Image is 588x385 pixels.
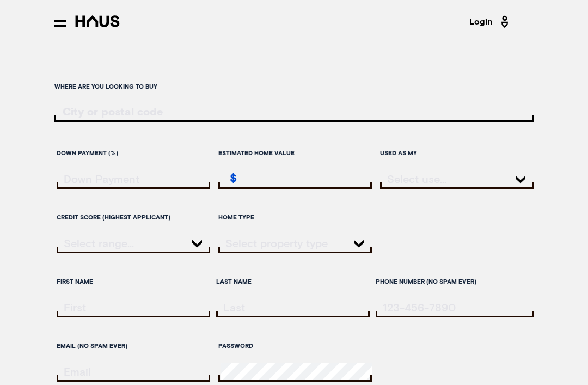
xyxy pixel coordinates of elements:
label: Used as my [380,144,534,163]
input: tel [378,302,534,314]
input: lastName [219,302,370,314]
input: estimatedHomeValue [221,174,372,185]
input: password [221,363,372,381]
label: Email (no spam ever) [57,337,210,356]
input: ratesLocationInput [54,106,534,118]
input: email [59,366,210,378]
label: Estimated home value [218,144,372,163]
label: Password [218,337,372,356]
label: Credit score (highest applicant) [57,208,210,227]
label: Home Type [218,208,372,227]
input: firstName [59,302,210,314]
div: $ [221,170,237,189]
label: Last Name [216,272,370,291]
input: downPayment [59,174,210,185]
label: Where are you looking to buy [54,77,534,96]
label: Phone Number (no spam ever) [376,272,534,291]
a: Login [469,13,512,30]
label: Down Payment (%) [57,144,210,163]
label: First Name [57,272,210,291]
